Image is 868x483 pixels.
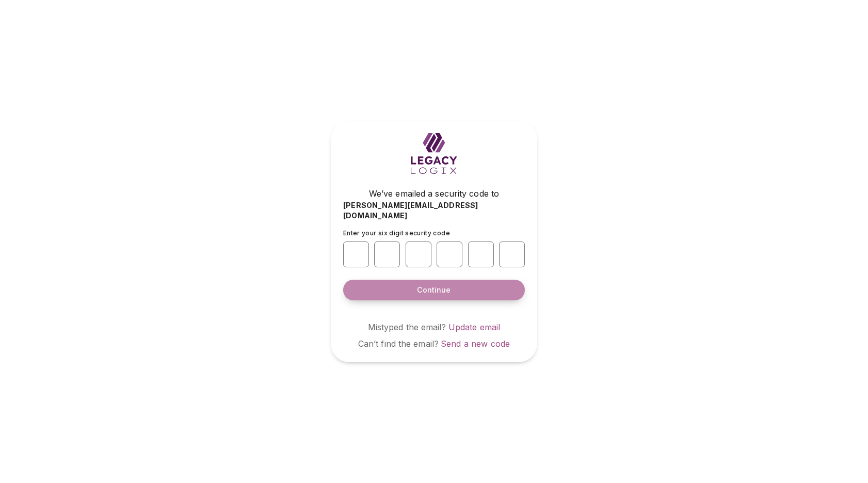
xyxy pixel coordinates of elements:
[343,280,525,300] button: Continue
[368,322,446,332] span: Mistyped the email?
[343,229,450,237] span: Enter your six digit security code
[369,187,499,200] span: We’ve emailed a security code to
[358,339,439,349] span: Can’t find the email?
[441,339,510,349] a: Send a new code
[343,200,525,221] span: [PERSON_NAME][EMAIL_ADDRESS][DOMAIN_NAME]
[417,285,451,295] span: Continue
[448,322,501,332] a: Update email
